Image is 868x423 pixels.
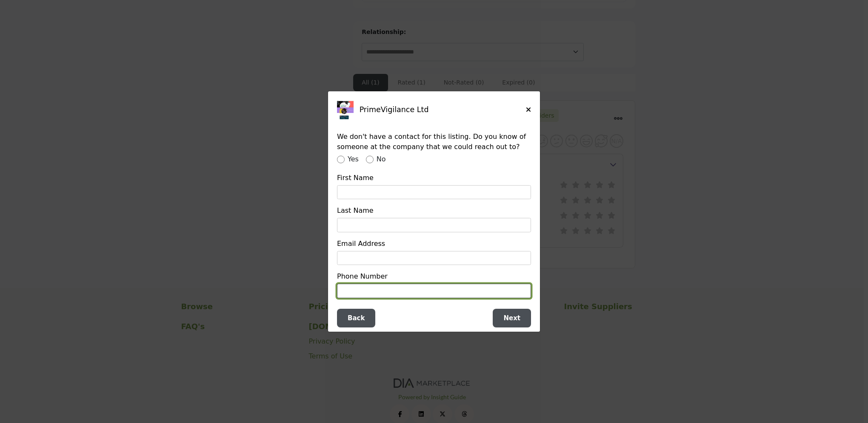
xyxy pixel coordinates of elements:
span: Back [348,314,365,322]
label: Email Address [337,235,385,249]
label: No [377,154,386,164]
h5: PrimeVigilance Ltd [360,105,526,114]
label: Last Name [337,202,374,216]
span: Next [503,314,520,322]
label: Phone Number [337,268,388,282]
label: First Name [337,169,374,183]
img: PrimeVigilance Ltd Logo [337,100,356,119]
button: Back [337,309,375,328]
label: Yes [348,154,359,164]
label: We don't have a contact for this listing. Do you know of someone at the company that we could rea... [337,128,527,152]
button: Close [526,105,531,114]
button: Next [493,309,531,328]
